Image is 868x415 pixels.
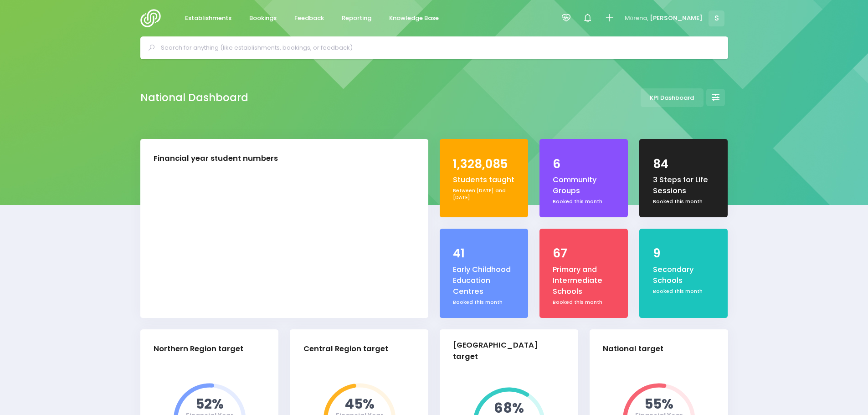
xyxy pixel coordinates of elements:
[653,264,715,287] div: Secondary Schools
[653,288,715,295] div: Booked this month
[553,264,615,297] div: Primary and Intermediate Schools
[653,174,715,197] div: 3 Steps for Life Sessions
[334,10,379,27] a: Reporting
[641,88,704,107] a: KPI Dashboard
[242,10,284,27] a: Bookings
[453,264,515,297] div: Early Childhood Education Centres
[653,245,715,262] div: 9
[453,174,515,185] div: Students taught
[342,14,371,23] span: Reporting
[140,92,248,104] h2: National Dashboard
[185,14,231,23] span: Establishments
[287,10,332,27] a: Feedback
[161,41,715,55] input: Search for anything (like establishments, bookings, or feedback)
[709,10,724,26] span: S
[650,14,703,23] span: [PERSON_NAME]
[453,187,515,201] div: Between [DATE] and [DATE]
[553,155,615,173] div: 6
[178,10,239,27] a: Establishments
[553,198,615,205] div: Booked this month
[154,153,278,164] div: Financial year student numbers
[553,174,615,197] div: Community Groups
[382,10,447,27] a: Knowledge Base
[625,14,648,23] span: Mōrena,
[653,198,715,205] div: Booked this month
[553,245,615,262] div: 67
[453,340,557,363] div: [GEOGRAPHIC_DATA] target
[453,299,515,306] div: Booked this month
[249,14,277,23] span: Bookings
[140,9,166,27] img: Logo
[389,14,439,23] span: Knowledge Base
[553,299,615,306] div: Booked this month
[453,245,515,262] div: 41
[603,343,663,355] div: National target
[653,155,715,173] div: 84
[154,343,243,355] div: Northern Region target
[294,14,324,23] span: Feedback
[303,343,388,355] div: Central Region target
[453,155,515,173] div: 1,328,085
